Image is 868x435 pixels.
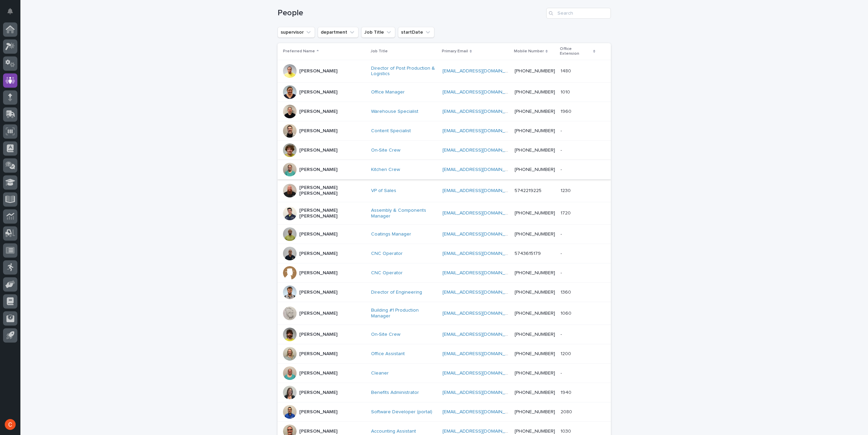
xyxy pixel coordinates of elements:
[299,68,337,74] p: [PERSON_NAME]
[299,251,337,257] p: [PERSON_NAME]
[546,8,611,19] div: Search
[561,146,563,153] p: -
[515,69,555,73] a: [PHONE_NUMBER]
[443,371,519,376] a: [EMAIL_ADDRESS][DOMAIN_NAME]
[278,60,611,83] tr: [PERSON_NAME]Director of Post Production & Logistics [EMAIL_ADDRESS][DOMAIN_NAME] [PHONE_NUMBER]1...
[371,308,437,319] a: Building #1 Production Manager
[443,167,519,172] a: [EMAIL_ADDRESS][DOMAIN_NAME]
[299,128,337,134] p: [PERSON_NAME]
[371,290,422,295] a: Director of Engineering
[515,371,555,376] a: [PHONE_NUMBER]
[443,148,519,153] a: [EMAIL_ADDRESS][DOMAIN_NAME]
[561,209,572,216] p: 1720
[561,166,563,173] p: -
[278,102,611,121] tr: [PERSON_NAME]Warehouse Specialist [EMAIL_ADDRESS][DOMAIN_NAME] [PHONE_NUMBER]19601960
[443,128,519,133] a: [EMAIL_ADDRESS][DOMAIN_NAME]
[561,107,573,115] p: 1960
[278,325,611,344] tr: [PERSON_NAME]On-Site Crew [EMAIL_ADDRESS][DOMAIN_NAME] [PHONE_NUMBER]--
[515,128,555,133] a: [PHONE_NUMBER]
[370,48,388,55] p: Job Title
[561,388,573,396] p: 1940
[371,128,411,134] a: Content Specialist
[443,429,519,434] a: [EMAIL_ADDRESS][DOMAIN_NAME]
[299,270,337,276] p: [PERSON_NAME]
[371,270,403,276] a: CNC Operator
[515,109,555,114] a: [PHONE_NUMBER]
[443,109,519,114] a: [EMAIL_ADDRESS][DOMAIN_NAME]
[443,69,519,73] a: [EMAIL_ADDRESS][DOMAIN_NAME]
[371,89,405,95] a: Office Manager
[561,230,563,237] p: -
[515,148,555,153] a: [PHONE_NUMBER]
[299,370,337,376] p: [PERSON_NAME]
[561,67,572,74] p: 1480
[299,390,337,396] p: [PERSON_NAME]
[299,429,337,434] p: [PERSON_NAME]
[371,109,418,115] a: Warehouse Specialist
[299,351,337,357] p: [PERSON_NAME]
[278,302,611,325] tr: [PERSON_NAME]Building #1 Production Manager [EMAIL_ADDRESS][DOMAIN_NAME] [PHONE_NUMBER]10601060
[515,271,555,275] a: [PHONE_NUMBER]
[443,251,519,256] a: [EMAIL_ADDRESS][DOMAIN_NAME]
[515,351,555,356] a: [PHONE_NUMBER]
[278,202,611,225] tr: [PERSON_NAME] [PERSON_NAME]Assembly & Components Manager [EMAIL_ADDRESS][DOMAIN_NAME] [PHONE_NUMB...
[371,208,437,219] a: Assembly & Components Manager
[371,390,419,396] a: Benefits Administrator
[299,167,337,173] p: [PERSON_NAME]
[561,350,572,357] p: 1200
[278,27,315,38] button: supervisor
[514,48,544,55] p: Mobile Number
[443,390,519,395] a: [EMAIL_ADDRESS][DOMAIN_NAME]
[561,249,563,257] p: -
[278,83,611,102] tr: [PERSON_NAME]Office Manager [EMAIL_ADDRESS][DOMAIN_NAME] [PHONE_NUMBER]10101010
[561,288,572,295] p: 1360
[278,344,611,363] tr: [PERSON_NAME]Office Assistant [EMAIL_ADDRESS][DOMAIN_NAME] [PHONE_NUMBER]12001200
[443,232,519,237] a: [EMAIL_ADDRESS][DOMAIN_NAME]
[515,410,555,414] a: [PHONE_NUMBER]
[371,167,400,173] a: Kitchen Crew
[278,402,611,421] tr: [PERSON_NAME]Software Developer (portal) [EMAIL_ADDRESS][DOMAIN_NAME] [PHONE_NUMBER]20802080
[515,429,555,434] a: [PHONE_NUMBER]
[443,188,519,193] a: [EMAIL_ADDRESS][DOMAIN_NAME]
[515,332,555,337] a: [PHONE_NUMBER]
[443,211,519,215] a: [EMAIL_ADDRESS][DOMAIN_NAME]
[283,48,315,55] p: Preferred Name
[515,188,541,193] a: 5742219225
[371,370,389,376] a: Cleaner
[3,4,17,18] button: Notifications
[371,332,400,337] a: On-Site Crew
[371,66,437,77] a: Director of Post Production & Logistics
[515,90,555,94] a: [PHONE_NUMBER]
[443,90,519,94] a: [EMAIL_ADDRESS][DOMAIN_NAME]
[299,409,337,415] p: [PERSON_NAME]
[371,188,396,194] a: VP of Sales
[371,429,416,434] a: Accounting Assistant
[278,141,611,160] tr: [PERSON_NAME]On-Site Crew [EMAIL_ADDRESS][DOMAIN_NAME] [PHONE_NUMBER]--
[561,127,563,134] p: -
[515,251,541,256] a: 5743615179
[443,332,519,337] a: [EMAIL_ADDRESS][DOMAIN_NAME]
[561,88,571,95] p: 1010
[560,45,591,58] p: Office Extension
[278,160,611,179] tr: [PERSON_NAME]Kitchen Crew [EMAIL_ADDRESS][DOMAIN_NAME] [PHONE_NUMBER]--
[561,369,563,376] p: -
[299,290,337,295] p: [PERSON_NAME]
[561,309,573,316] p: 1060
[278,283,611,302] tr: [PERSON_NAME]Director of Engineering [EMAIL_ADDRESS][DOMAIN_NAME] [PHONE_NUMBER]13601360
[278,179,611,202] tr: [PERSON_NAME] [PERSON_NAME]VP of Sales [EMAIL_ADDRESS][DOMAIN_NAME] 574221922512301230
[443,410,519,414] a: [EMAIL_ADDRESS][DOMAIN_NAME]
[561,427,572,434] p: 1030
[278,383,611,402] tr: [PERSON_NAME]Benefits Administrator [EMAIL_ADDRESS][DOMAIN_NAME] [PHONE_NUMBER]19401940
[299,147,337,153] p: [PERSON_NAME]
[299,109,337,115] p: [PERSON_NAME]
[561,269,563,276] p: -
[371,147,400,153] a: On-Site Crew
[515,167,555,172] a: [PHONE_NUMBER]
[443,290,519,295] a: [EMAIL_ADDRESS][DOMAIN_NAME]
[3,417,17,432] button: users-avatar
[371,351,405,357] a: Office Assistant
[299,89,337,95] p: [PERSON_NAME]
[361,27,395,38] button: Job Title
[371,409,432,415] a: Software Developer (portal)
[278,8,544,18] h1: People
